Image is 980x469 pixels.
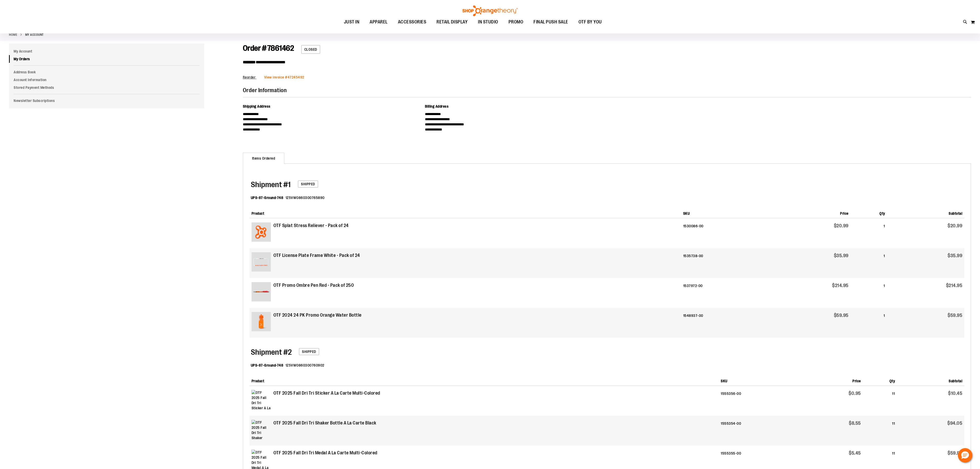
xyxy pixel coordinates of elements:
[681,248,773,278] td: 1535738-00
[393,16,432,28] a: ACCESSORIES
[286,363,324,368] dd: 1Z5VW0860300760902
[851,207,887,218] th: Qty
[528,16,573,28] a: FINAL PUSH SALE
[719,416,805,446] td: 1555354-00
[339,16,365,28] a: JUST IN
[299,348,319,355] span: Shipped
[252,252,271,272] img: Product image for License Plate Frame White - Pack of 24
[252,450,271,469] img: OTF 2025 Fall Dri Tri Medal A La Carte Multi-Colored
[719,386,805,416] td: 1555356-00
[887,207,964,218] th: Subtotal
[851,278,887,308] td: 1
[251,180,291,189] span: 1
[243,75,256,79] span: Reorder
[573,16,607,28] a: OTF BY YOU
[9,47,204,55] a: My Account
[681,308,773,338] td: 1548937-00
[243,75,256,79] a: Reorder
[849,450,861,456] span: $5.45
[431,16,473,28] a: RETAIL DISPLAY
[849,391,861,396] span: $0.95
[719,374,805,386] th: SKU
[251,180,288,189] span: Shipment #
[851,248,887,278] td: 1
[25,32,44,37] strong: My Account
[252,222,271,242] img: Product image for Splat Stress Reliever - Pack of 24
[805,374,863,386] th: Price
[948,253,962,258] span: $35.99
[9,68,204,76] a: Address Book
[273,420,376,427] strong: OTF 2025 Fall Dri Tri Shaker Bottle A La Carte Black
[273,252,360,259] strong: OTF License Plate Frame White - Pack of 24
[250,207,681,218] th: Product
[473,16,503,28] a: IN STUDIO
[252,312,271,331] img: Promo Water Bottle - Pack of 24
[832,283,849,288] span: $214.95
[273,390,380,397] strong: OTF 2025 Fall Dri Tri Sticker A La Carte Multi-Colored
[364,16,393,28] a: APPAREL
[344,16,360,28] span: JUST IN
[9,76,204,84] a: Account Information
[298,180,318,188] span: Shipped
[243,104,271,108] span: Shipping Address
[948,223,962,228] span: $20.99
[948,391,962,396] span: $10.45
[462,5,518,16] img: Shop Orangetheory
[252,282,271,301] img: Product image for Promo Ombre Pen Red - Pack of 250
[948,313,962,318] span: $59.95
[851,218,887,248] td: 1
[243,44,294,53] span: Order # 7861462
[9,97,204,105] a: Newsletter Subscriptions
[425,104,449,108] span: Billing Address
[286,195,325,200] dd: 1Z5VW0860300765890
[436,16,468,28] span: RETAIL DISPLAY
[252,420,271,439] img: OTF 2025 Fall Dri Tri Shaker Bottle A La Carte Black
[681,207,773,218] th: SKU
[509,16,523,28] span: PROMO
[849,421,861,426] span: $8.55
[370,16,388,28] span: APPAREL
[478,16,498,28] span: IN STUDIO
[251,363,283,368] dt: UPS-87-Ground-748
[897,374,964,386] th: Subtotal
[834,313,849,318] span: $59.95
[947,421,962,426] span: $94.05
[578,16,602,28] span: OTF BY YOU
[273,222,349,229] strong: OTF Splat Stress Reliever - Pack of 24
[243,153,284,164] strong: Items Ordered
[301,45,320,54] span: Closed
[9,55,204,63] a: My Orders
[264,75,304,79] a: View invoice #47245492
[252,390,271,409] img: OTF 2025 Fall Dri Tri Sticker A La Carte Multi-Colored
[9,32,17,37] a: Home
[863,374,897,386] th: Qty
[264,75,288,79] span: View invoice #
[681,278,773,308] td: 1537972-00
[948,450,962,456] span: $59.95
[863,386,897,416] td: 11
[503,16,529,28] a: PROMO
[863,416,897,446] td: 11
[251,348,292,357] span: 2
[958,448,972,463] button: Hello, have a question? Let’s chat.
[834,223,849,228] span: $20.99
[243,87,287,93] span: Order Information
[251,348,288,357] span: Shipment #
[533,16,568,28] span: FINAL PUSH SALE
[251,195,283,200] dt: UPS-87-Ground-748
[9,84,204,91] a: Stored Payment Methods
[681,218,773,248] td: 1530086-00
[273,450,377,456] strong: OTF 2025 Fall Dri Tri Medal A La Carte Multi-Colored
[834,253,849,258] span: $35.99
[398,16,426,28] span: ACCESSORIES
[273,312,362,319] strong: OTF 2024 24 PK Promo Orange Water Bottle
[946,283,963,288] span: $214.95
[773,207,850,218] th: Price
[250,374,719,386] th: Product
[273,282,354,289] strong: OTF Promo Ombre Pen Red - Pack of 250
[851,308,887,338] td: 1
